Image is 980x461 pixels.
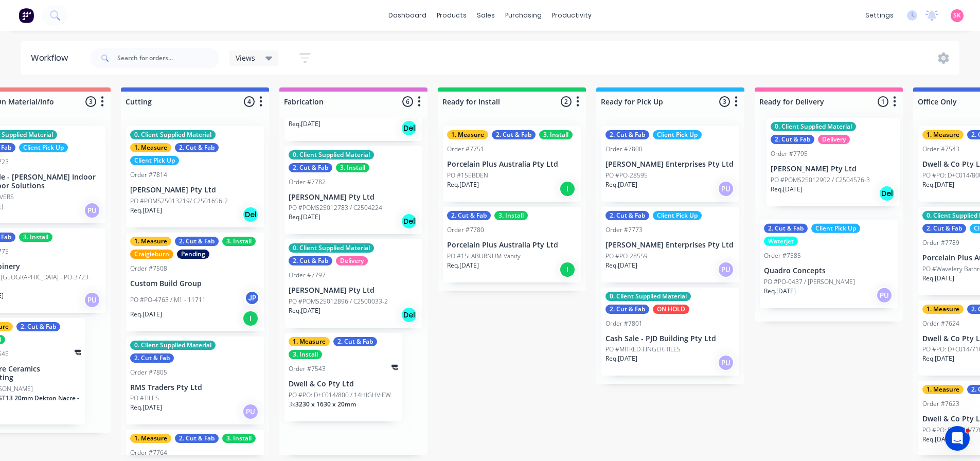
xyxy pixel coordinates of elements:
[719,96,730,107] span: 3
[236,52,255,63] span: Views
[402,96,413,107] span: 6
[284,96,385,107] input: Enter column name…
[878,96,888,107] span: 1
[860,8,899,23] div: settings
[85,96,96,107] span: 3
[561,96,572,107] span: 2
[500,8,547,23] div: purchasing
[953,11,961,20] span: SK
[601,96,702,107] input: Enter column name…
[31,52,73,64] div: Workflow
[244,96,255,107] span: 4
[126,96,227,107] input: Enter column name…
[945,426,970,451] iframe: Intercom live chat
[759,96,861,107] input: Enter column name…
[432,8,472,23] div: products
[547,8,597,23] div: productivity
[117,48,219,68] input: Search for orders...
[383,8,432,23] a: dashboard
[472,8,500,23] div: sales
[442,96,544,107] input: Enter column name…
[19,8,34,23] img: Factory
